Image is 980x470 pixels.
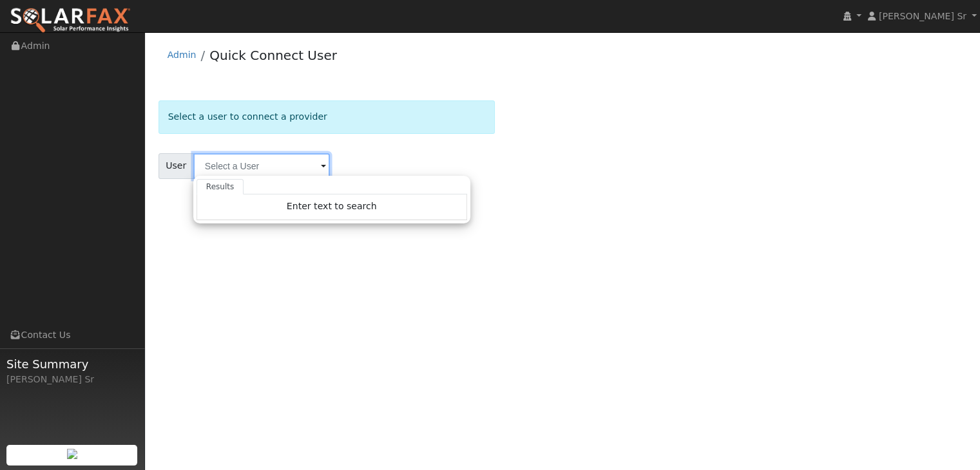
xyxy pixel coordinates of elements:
[197,179,244,194] a: Results
[168,50,197,60] a: Admin
[193,153,330,179] input: Select a User
[209,48,337,63] a: Quick Connect User
[6,373,138,386] div: [PERSON_NAME] Sr
[6,355,138,373] span: Site Summary
[10,7,131,34] img: SolarFax
[287,201,377,211] span: Enter text to search
[879,11,966,21] span: [PERSON_NAME] Sr
[159,153,194,179] span: User
[159,100,495,133] div: Select a user to connect a provider
[67,449,77,459] img: retrieve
